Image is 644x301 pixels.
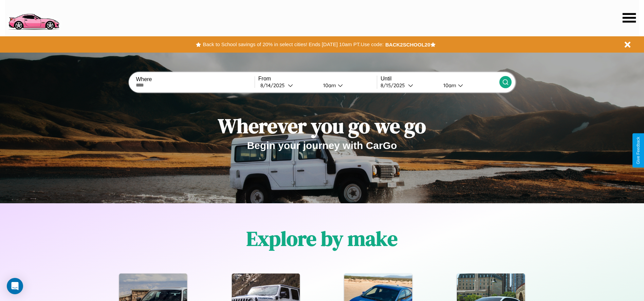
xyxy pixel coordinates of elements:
[636,137,641,164] div: Give Feedback
[246,225,398,252] h1: Explore by make
[320,82,338,89] div: 10am
[318,82,377,89] button: 10am
[7,278,23,294] div: Open Intercom Messenger
[385,42,430,48] b: BACK2SCHOOL20
[5,3,62,32] img: logo
[381,82,408,89] div: 8 / 15 / 2025
[440,82,458,89] div: 10am
[201,40,385,49] button: Back to School savings of 20% in select cities! Ends [DATE] 10am PT.Use code:
[136,76,254,82] label: Where
[260,82,288,89] div: 8 / 14 / 2025
[381,76,499,82] label: Until
[258,82,318,89] button: 8/14/2025
[438,82,499,89] button: 10am
[258,76,377,82] label: From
